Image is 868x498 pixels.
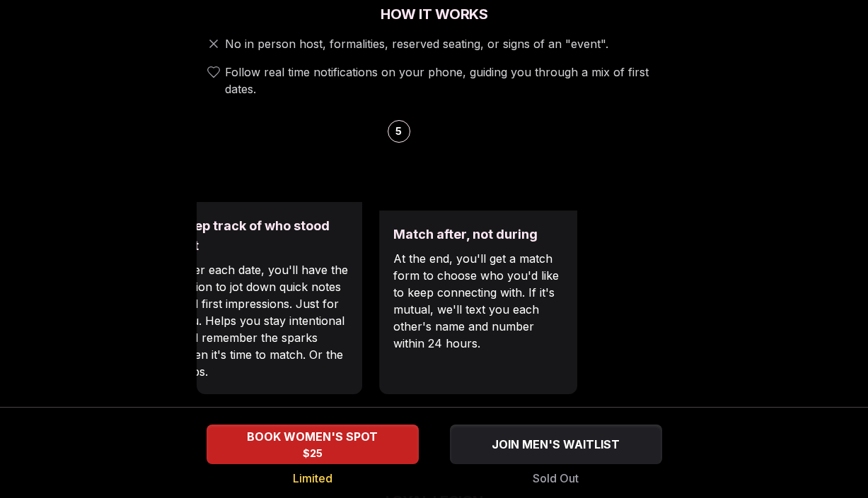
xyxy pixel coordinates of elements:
span: Sold Out [533,470,579,487]
img: Match after, not during [379,112,577,211]
span: JOIN MEN'S WAITLIST [489,436,623,453]
h3: Keep track of who stood out [178,216,348,256]
span: $25 [303,446,323,461]
img: Keep track of who stood out [164,112,362,202]
span: BOOK WOMEN'S SPOT [244,428,381,445]
div: 5 [388,120,410,143]
h2: How It Works [197,4,672,24]
span: No in person host, formalities, reserved seating, or signs of an "event". [225,35,608,52]
p: At the end, you'll get a match form to choose who you'd like to keep connecting with. If it's mut... [393,250,563,352]
span: Limited [293,470,332,487]
button: BOOK WOMEN'S SPOT - Limited [207,425,419,464]
h3: Match after, not during [393,225,563,244]
span: Follow real time notifications on your phone, guiding you through a mix of first dates. [225,64,666,97]
button: JOIN MEN'S WAITLIST - Sold Out [450,425,662,464]
p: After each date, you'll have the option to jot down quick notes and first impressions. Just for y... [178,261,348,380]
